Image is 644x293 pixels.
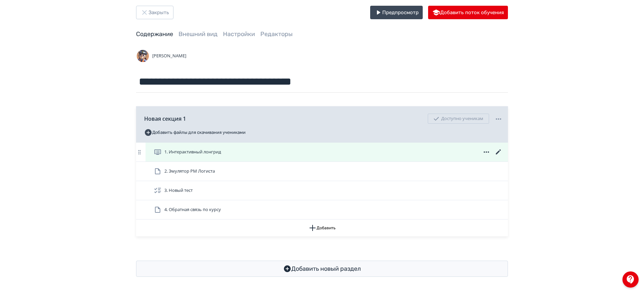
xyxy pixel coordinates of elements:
button: Добавить [136,219,508,236]
div: 1. Интерактивный лонгрид [136,143,508,162]
div: Доступно ученикам [428,114,489,124]
div: 2. Эмулятор РМ Логиста [136,162,508,181]
div: 4. Обратная связь по курсу [136,200,508,219]
a: Редакторы [260,30,293,38]
button: Предпросмотр [370,6,423,19]
span: 2. Эмулятор РМ Логиста [164,168,215,175]
span: [PERSON_NAME] [152,53,186,59]
button: Закрыть [136,6,173,19]
span: 3. Новый тест [164,187,193,194]
button: Добавить новый раздел [136,261,508,277]
span: 4. Обратная связь по курсу [164,206,221,213]
div: 3. Новый тест [136,181,508,200]
button: Добавить файлы для скачивания учениками [144,127,246,138]
button: Добавить поток обучения [428,6,508,19]
span: Новая секция 1 [144,115,186,123]
a: Содержание [136,30,173,38]
img: Avatar [136,49,150,63]
span: 1. Интерактивный лонгрид [164,149,221,155]
a: Настройки [223,30,255,38]
a: Внешний вид [179,30,218,38]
